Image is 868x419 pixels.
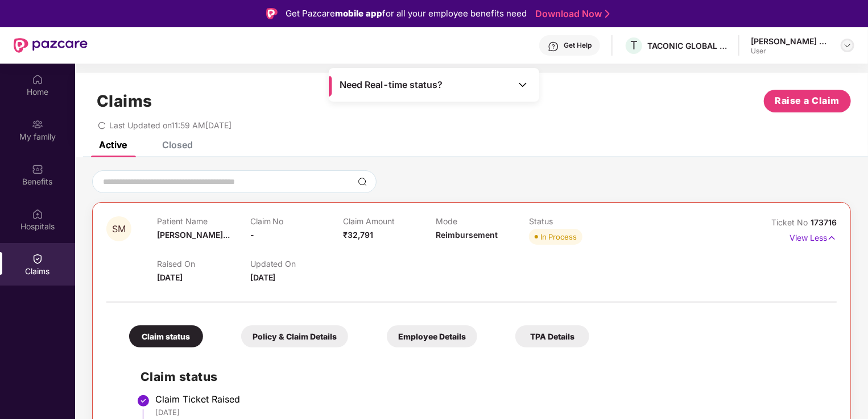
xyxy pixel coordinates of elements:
p: Mode [436,216,529,226]
p: Claim Amount [343,216,436,226]
img: Stroke [605,8,610,20]
p: Patient Name [157,216,250,226]
strong: mobile app [335,8,382,19]
p: View Less [790,229,837,244]
img: svg+xml;base64,PHN2ZyBpZD0iSGVscC0zMngzMiIgeG1sbnM9Imh0dHA6Ly93d3cudzMub3JnLzIwMDAvc3ZnIiB3aWR0aD... [548,41,559,52]
img: svg+xml;base64,PHN2ZyB3aWR0aD0iMjAiIGhlaWdodD0iMjAiIHZpZXdCb3g9IjAgMCAyMCAyMCIgZmlsbD0ibm9uZSIgeG... [32,119,43,130]
p: Updated On [250,259,343,269]
div: In Process [540,231,577,242]
div: Policy & Claim Details [241,325,348,347]
span: ₹32,791 [343,230,373,240]
img: svg+xml;base64,PHN2ZyBpZD0iSG9tZSIgeG1sbnM9Imh0dHA6Ly93d3cudzMub3JnLzIwMDAvc3ZnIiB3aWR0aD0iMjAiIG... [32,74,43,85]
span: Ticket No [771,217,811,227]
img: svg+xml;base64,PHN2ZyBpZD0iRHJvcGRvd24tMzJ4MzIiIHhtbG5zPSJodHRwOi8vd3d3LnczLm9yZy8yMDAwL3N2ZyIgd2... [843,41,852,50]
img: svg+xml;base64,PHN2ZyBpZD0iSG9zcGl0YWxzIiB4bWxucz0iaHR0cDovL3d3dy53My5vcmcvMjAwMC9zdmciIHdpZHRoPS... [32,208,43,220]
span: SM [112,224,126,234]
p: Raised On [157,259,250,269]
div: Get Help [564,41,592,50]
img: svg+xml;base64,PHN2ZyBpZD0iU3RlcC1Eb25lLTMyeDMyIiB4bWxucz0iaHR0cDovL3d3dy53My5vcmcvMjAwMC9zdmciIH... [137,394,150,408]
img: svg+xml;base64,PHN2ZyBpZD0iU2VhcmNoLTMyeDMyIiB4bWxucz0iaHR0cDovL3d3dy53My5vcmcvMjAwMC9zdmciIHdpZH... [358,177,367,186]
button: Raise a Claim [764,90,851,112]
p: Status [529,216,622,226]
span: - [250,230,254,240]
span: T [630,39,638,52]
div: User [751,47,830,56]
p: Claim No [250,216,343,226]
span: Last Updated on 11:59 AM[DATE] [109,120,232,130]
div: Get Pazcare for all your employee benefits need [286,7,527,20]
div: Closed [162,139,193,150]
span: redo [98,120,106,130]
div: [PERSON_NAME] Thahazeb [PERSON_NAME] [751,36,830,47]
div: TPA Details [515,325,589,347]
img: Logo [266,8,278,19]
span: [PERSON_NAME]... [157,230,230,240]
div: Claim Ticket Raised [155,393,825,405]
a: Download Now [535,8,606,20]
h2: Claim status [140,367,825,386]
img: svg+xml;base64,PHN2ZyB4bWxucz0iaHR0cDovL3d3dy53My5vcmcvMjAwMC9zdmciIHdpZHRoPSIxNyIgaGVpZ2h0PSIxNy... [827,232,837,244]
img: svg+xml;base64,PHN2ZyBpZD0iQ2xhaW0iIHhtbG5zPSJodHRwOi8vd3d3LnczLm9yZy8yMDAwL3N2ZyIgd2lkdGg9IjIwIi... [32,253,43,265]
img: Toggle Icon [517,79,528,90]
div: [DATE] [155,407,825,417]
span: Need Real-time status? [340,79,443,91]
span: Raise a Claim [775,94,840,108]
img: svg+xml;base64,PHN2ZyBpZD0iQmVuZWZpdHMiIHhtbG5zPSJodHRwOi8vd3d3LnczLm9yZy8yMDAwL3N2ZyIgd2lkdGg9Ij... [32,164,43,175]
span: 173716 [811,217,837,227]
img: New Pazcare Logo [14,38,88,53]
span: Reimbursement [436,230,498,240]
span: [DATE] [250,273,276,282]
div: Claim status [129,325,203,347]
div: TACONIC GLOBAL SOLUTIONS PRIVATE LIMITED [647,40,727,51]
div: Employee Details [387,325,477,347]
h1: Claims [97,91,152,111]
span: [DATE] [157,273,183,282]
div: Active [99,139,127,150]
